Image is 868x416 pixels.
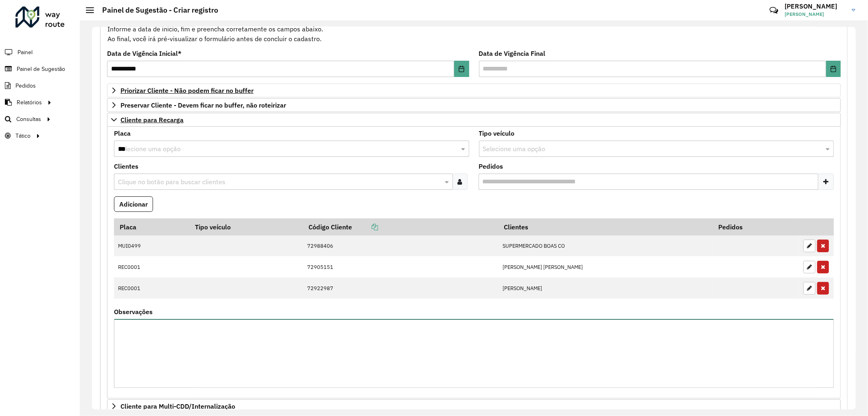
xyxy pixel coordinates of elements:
span: Relatórios [17,98,42,107]
span: [PERSON_NAME] [785,11,846,18]
td: 72988406 [303,236,498,257]
span: Consultas [16,115,41,123]
button: Adicionar [114,196,153,212]
label: Data de Vigência Final [479,48,546,58]
th: Placa [114,218,189,236]
td: MUI0499 [114,236,189,257]
label: Placa [114,128,131,138]
label: Data de Vigência Inicial [107,48,181,58]
label: Clientes [114,161,138,171]
a: Copiar [352,223,378,231]
span: Cliente para Multi-CDD/Internalização [120,403,235,409]
td: [PERSON_NAME] [PERSON_NAME] [498,256,713,277]
a: Preservar Cliente - Devem ficar no buffer, não roteirizar [107,98,841,112]
div: Cliente para Recarga [107,127,841,399]
td: REC0001 [114,277,189,299]
span: Painel de Sugestão [17,65,65,73]
th: Código Cliente [303,218,498,236]
span: Priorizar Cliente - Não podem ficar no buffer [120,87,254,94]
h2: Painel de Sugestão - Criar registro [94,6,218,15]
label: Tipo veículo [479,128,515,138]
a: Cliente para Multi-CDD/Internalização [107,399,841,413]
span: Tático [15,132,31,140]
td: REC0001 [114,256,189,277]
label: Observações [114,307,153,317]
button: Choose Date [826,61,841,77]
h3: [PERSON_NAME] [785,2,846,10]
td: 72905151 [303,256,498,277]
td: [PERSON_NAME] [498,277,713,299]
th: Pedidos [713,218,799,236]
th: Tipo veículo [189,218,303,236]
a: Priorizar Cliente - Não podem ficar no buffer [107,84,841,97]
a: Contato Rápido [765,2,783,19]
td: SUPERMERCADO BOAS CO [498,236,713,257]
span: Painel [17,48,33,57]
span: Pedidos [15,81,36,90]
span: Preservar Cliente - Devem ficar no buffer, não roteirizar [120,102,286,108]
th: Clientes [498,218,713,236]
span: Cliente para Recarga [120,117,184,123]
label: Pedidos [479,161,503,171]
div: Informe a data de inicio, fim e preencha corretamente os campos abaixo. Ao final, você irá pré-vi... [107,14,841,44]
button: Choose Date [454,61,469,77]
a: Cliente para Recarga [107,113,841,127]
td: 72922987 [303,277,498,299]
